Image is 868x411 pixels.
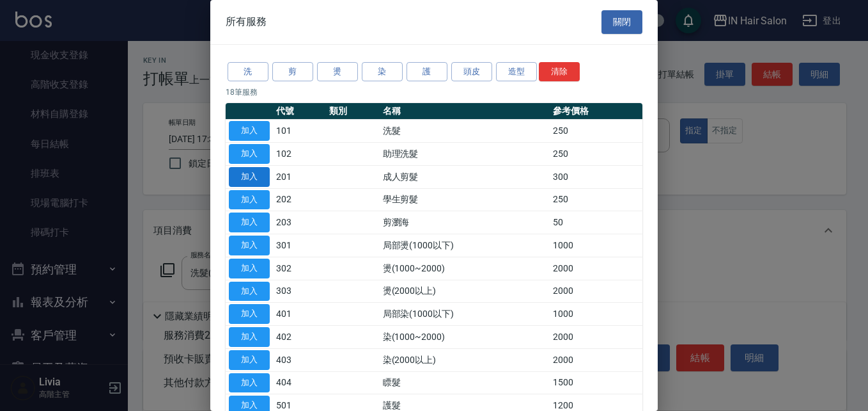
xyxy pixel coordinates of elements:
[326,103,379,120] th: 類別
[229,282,270,302] button: 加入
[380,348,550,371] td: 染(2000以上)
[229,236,270,255] button: 加入
[601,10,642,34] button: 關閉
[380,371,550,394] td: 瞟髮
[550,348,642,371] td: 2000
[273,165,326,188] td: 201
[496,62,537,82] button: 造型
[229,373,270,393] button: 加入
[273,211,326,234] td: 203
[380,234,550,257] td: 局部燙(1000以下)
[273,348,326,371] td: 403
[273,234,326,257] td: 301
[550,280,642,303] td: 2000
[229,259,270,278] button: 加入
[272,62,313,82] button: 剪
[273,257,326,280] td: 302
[550,211,642,234] td: 50
[380,165,550,188] td: 成人剪髮
[229,144,270,164] button: 加入
[550,257,642,280] td: 2000
[228,62,268,82] button: 洗
[229,350,270,370] button: 加入
[380,326,550,349] td: 染(1000~2000)
[380,280,550,303] td: 燙(2000以上)
[380,103,550,120] th: 名稱
[229,167,270,187] button: 加入
[273,103,326,120] th: 代號
[550,143,642,166] td: 250
[550,371,642,394] td: 1500
[362,62,403,82] button: 染
[229,304,270,324] button: 加入
[407,62,447,82] button: 護
[229,327,270,347] button: 加入
[539,62,580,82] button: 清除
[550,103,642,120] th: 參考價格
[380,143,550,166] td: 助理洗髮
[550,326,642,349] td: 2000
[451,62,492,82] button: 頭皮
[380,120,550,143] td: 洗髮
[273,326,326,349] td: 402
[550,165,642,188] td: 300
[273,371,326,394] td: 404
[226,15,267,28] span: 所有服務
[380,303,550,326] td: 局部染(1000以下)
[229,190,270,210] button: 加入
[550,120,642,143] td: 250
[229,213,270,232] button: 加入
[317,62,358,82] button: 燙
[226,86,642,98] p: 18 筆服務
[273,280,326,303] td: 303
[273,143,326,166] td: 102
[550,303,642,326] td: 1000
[273,303,326,326] td: 401
[380,211,550,234] td: 剪瀏海
[550,188,642,211] td: 250
[273,188,326,211] td: 202
[273,120,326,143] td: 101
[380,257,550,280] td: 燙(1000~2000)
[550,234,642,257] td: 1000
[380,188,550,211] td: 學生剪髮
[229,121,270,141] button: 加入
